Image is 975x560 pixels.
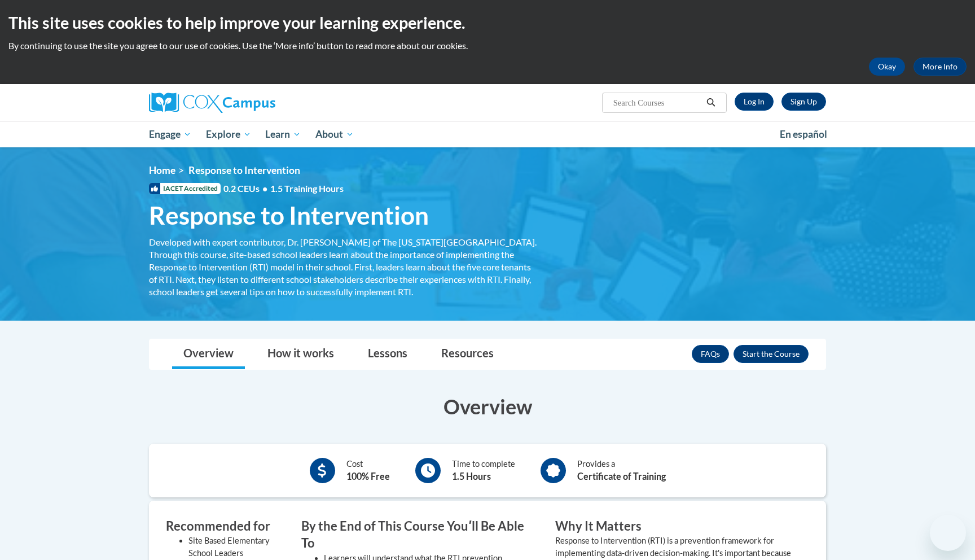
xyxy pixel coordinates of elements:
[199,121,258,147] a: Explore
[223,182,344,195] span: 0.2 CEUs
[142,121,199,147] a: Engage
[149,200,429,230] span: Response to Intervention
[772,123,835,146] a: En español
[256,339,345,369] a: How it works
[166,518,284,535] h3: Recommended for
[577,458,666,483] div: Provides a
[301,518,538,553] h3: By the End of This Course Youʹll Be Able To
[149,392,826,421] h3: Overview
[692,345,729,363] a: FAQs
[270,183,344,194] span: 1.5 Training Hours
[132,121,843,147] div: Main menu
[188,164,300,176] span: Response to Intervention
[555,518,792,535] h3: Why It Matters
[430,339,505,369] a: Resources
[357,339,419,369] a: Lessons
[258,121,308,147] a: Learn
[452,458,515,483] div: Time to complete
[149,93,363,113] a: Cox Campus
[930,515,966,551] iframe: Button to launch messaging window
[8,40,967,52] p: By continuing to use the site you agree to our use of cookies. Use the ‘More info’ button to read...
[149,236,538,298] div: Developed with expert contributor, Dr. [PERSON_NAME] of The [US_STATE][GEOGRAPHIC_DATA]. Through ...
[869,58,905,76] button: Okay
[346,471,390,482] b: 100% Free
[734,345,809,363] button: Enroll
[149,164,175,176] a: Home
[149,93,275,113] img: Cox Campus
[149,183,221,194] span: IACET Accredited
[188,535,284,559] li: Site Based Elementary School Leaders
[452,471,491,482] b: 1.5 Hours
[913,58,967,76] a: More Info
[206,128,251,141] span: Explore
[346,458,390,483] div: Cost
[265,128,301,141] span: Learn
[8,11,967,34] h2: This site uses cookies to help improve your learning experience.
[781,93,826,111] a: Register
[315,128,354,141] span: About
[172,339,245,369] a: Overview
[262,183,267,194] span: •
[780,128,827,140] span: En español
[149,128,191,141] span: Engage
[612,96,702,110] input: Search Courses
[735,93,774,111] a: Log In
[308,121,361,147] a: About
[577,471,666,482] b: Certificate of Training
[702,96,719,110] button: Search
